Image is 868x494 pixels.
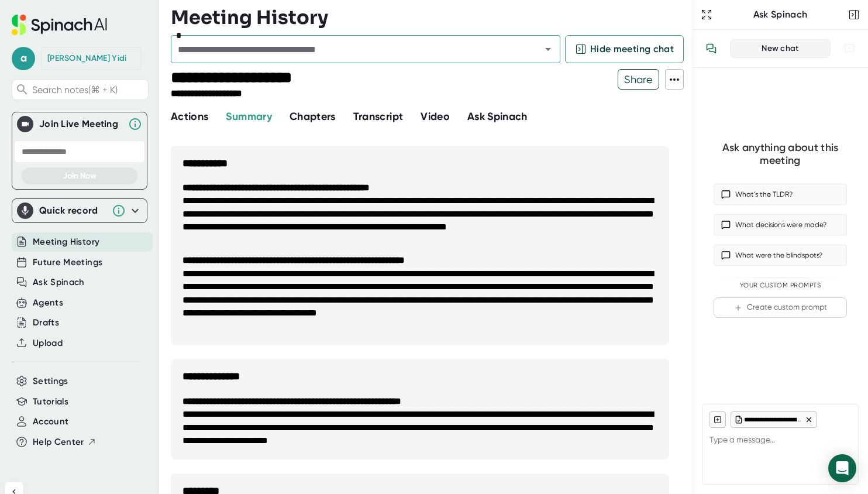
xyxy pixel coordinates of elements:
div: Arturo Yidi [47,53,126,64]
button: Open [540,41,556,57]
button: Future Meetings [33,256,102,269]
button: Agents [33,296,63,310]
span: Hide meeting chat [590,42,674,56]
button: Ask Spinach [467,109,528,125]
div: Ask Spinach [715,9,846,20]
button: Create custom prompt [714,297,847,318]
div: Open Intercom Messenger [828,454,856,482]
h3: Meeting History [171,6,328,29]
span: Join Now [63,171,97,181]
button: Drafts [33,316,59,330]
button: Video [421,109,450,125]
div: New chat [738,43,823,54]
button: What decisions were made? [714,214,847,235]
img: Join Live Meeting [19,118,31,130]
button: Chapters [290,109,336,125]
button: Join Now [22,167,137,184]
span: Transcript [353,110,404,123]
button: Account [33,415,68,428]
button: Upload [33,337,63,350]
button: Expand to Ask Spinach page [698,6,715,23]
div: Your Custom Prompts [714,282,847,290]
button: Actions [171,109,208,125]
span: Help Center [33,435,84,449]
button: Help Center [33,435,97,449]
span: Search notes (⌘ + K) [32,84,145,95]
button: Ask Spinach [33,276,85,289]
button: Tutorials [33,395,68,409]
span: Actions [171,110,208,123]
div: Join Live MeetingJoin Live Meeting [17,112,142,136]
button: Meeting History [33,235,99,249]
button: Hide meeting chat [565,35,684,63]
span: Chapters [290,110,336,123]
span: a [12,47,35,70]
button: Share [618,69,659,90]
button: Transcript [353,109,404,125]
span: Share [618,69,659,90]
button: View conversation history [700,37,723,60]
span: Ask Spinach [467,110,528,123]
div: Join Live Meeting [39,118,122,130]
button: Summary [226,109,271,125]
span: Video [421,110,450,123]
button: What’s the TLDR? [714,184,847,205]
div: Quick record [17,199,142,222]
button: What were the blindspots? [714,245,847,266]
button: Close conversation sidebar [846,6,862,23]
div: Ask anything about this meeting [714,141,847,167]
span: Summary [226,110,271,123]
button: Settings [33,375,68,388]
div: Quick record [39,205,106,217]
